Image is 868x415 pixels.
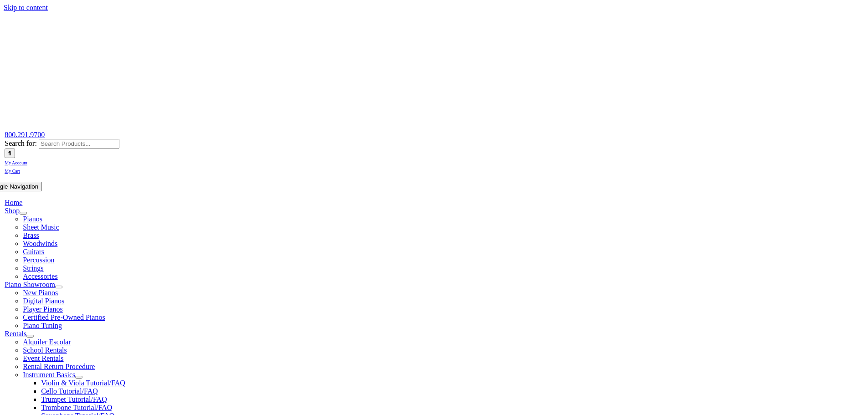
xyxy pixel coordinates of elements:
[23,363,95,370] a: Rental Return Procedure
[23,346,67,354] a: School Rentals
[23,223,59,231] a: Sheet Music
[23,289,58,297] a: New Pianos
[23,313,105,321] a: Certified Pre-Owned Pianos
[5,158,27,166] a: My Account
[5,149,15,158] input: Search
[75,376,82,379] button: Open submenu of Instrument Basics
[23,354,63,362] a: Event Rentals
[39,139,119,149] input: Search Products...
[23,305,63,313] a: Player Pianos
[41,395,107,403] a: Trumpet Tutorial/FAQ
[41,379,125,387] a: Violin & Viola Tutorial/FAQ
[23,248,44,256] a: Guitars
[23,231,39,239] a: Brass
[23,322,62,329] a: Piano Tuning
[5,139,37,147] span: Search for:
[4,4,48,11] a: Skip to content
[23,240,57,247] a: Woodwinds
[23,264,43,272] a: Strings
[5,160,27,165] span: My Account
[5,330,26,338] a: Rentals
[23,272,57,280] a: Accessories
[5,166,20,174] a: My Cart
[5,207,20,215] a: Shop
[23,297,64,305] a: Digital Pianos
[23,371,75,379] a: Instrument Basics
[26,335,34,338] button: Open submenu of Rentals
[5,169,20,174] span: My Cart
[5,131,45,138] a: 800.291.9700
[20,212,27,215] button: Open submenu of Shop
[41,404,112,411] a: Trombone Tutorial/FAQ
[5,281,55,288] a: Piano Showroom
[23,256,54,264] a: Percussion
[41,387,98,395] a: Cello Tutorial/FAQ
[55,286,62,288] button: Open submenu of Piano Showroom
[23,338,71,346] a: Alquiler Escolar
[23,215,42,223] a: Pianos
[5,199,22,206] a: Home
